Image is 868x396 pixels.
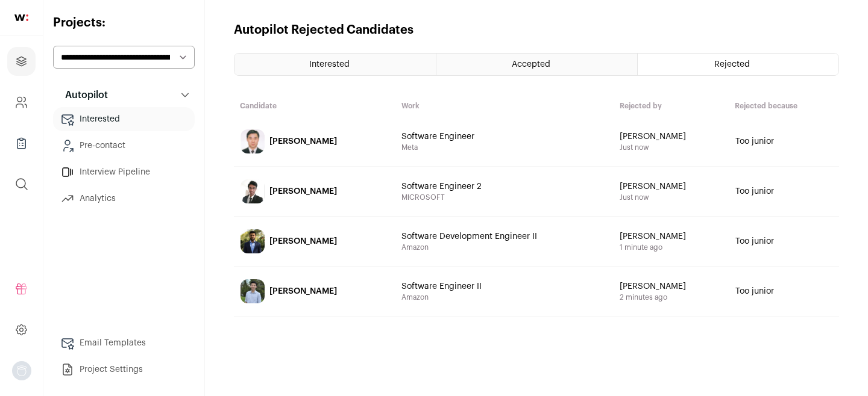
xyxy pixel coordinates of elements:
[53,187,195,211] a: Analytics
[241,279,265,303] img: 51cb9e7f36fbb7a5d61e261b00b522da85d651e538a658872cd28caa53f286ea.jpg
[53,160,195,184] a: Interview Pipeline
[729,267,838,315] a: Too junior
[234,54,436,75] a: Interested
[234,117,395,166] a: [PERSON_NAME]
[401,280,546,292] span: Software Engineer II
[729,167,838,215] a: Too junior
[620,292,723,302] span: 2 minutes ago
[53,107,195,131] a: Interested
[401,243,607,252] span: Amazon
[12,361,31,380] button: Open dropdown
[269,285,337,297] div: [PERSON_NAME]
[7,47,36,76] a: Projects
[620,230,723,243] span: [PERSON_NAME]
[620,193,723,202] span: Just now
[401,181,546,193] span: Software Engineer 2
[729,117,838,166] a: Too junior
[53,331,195,355] a: Email Templates
[620,243,723,252] span: 1 minute ago
[58,88,108,102] p: Autopilot
[234,22,414,39] h1: Autopilot Rejected Candidates
[729,217,838,265] a: Too junior
[53,134,195,158] a: Pre-contact
[53,83,195,107] button: Autopilot
[436,54,637,75] a: Accepted
[614,95,729,117] th: Rejected by
[234,167,395,215] a: [PERSON_NAME]
[53,14,195,31] h2: Projects:
[241,129,265,153] img: 96f6512b0537380932af79abf1f8954c3742994532a7c67bac25c6974bb16df7.jpg
[234,267,395,315] a: [PERSON_NAME]
[269,235,337,247] div: [PERSON_NAME]
[729,95,839,117] th: Rejected because
[53,357,195,382] a: Project Settings
[620,143,723,152] span: Just now
[12,361,31,380] img: nopic.png
[401,193,607,202] span: MICROSOFT
[401,143,607,152] span: Meta
[14,14,28,21] img: wellfound-shorthand-0d5821cbd27db2630d0214b213865d53afaa358527fdda9d0ea32b1df1b89c2c.svg
[234,95,395,117] th: Candidate
[401,292,607,302] span: Amazon
[395,95,613,117] th: Work
[7,129,36,158] a: Company Lists
[401,230,546,243] span: Software Development Engineer II
[620,181,723,193] span: [PERSON_NAME]
[714,60,750,69] span: Rejected
[234,217,395,265] a: [PERSON_NAME]
[401,131,546,143] span: Software Engineer
[269,135,337,147] div: [PERSON_NAME]
[7,88,36,117] a: Company and ATS Settings
[512,60,550,69] span: Accepted
[620,131,723,143] span: [PERSON_NAME]
[309,60,350,69] span: Interested
[241,229,265,253] img: 3c23ec05da3068225d3e92f0777d5c055f59c10ff04952a2d02a1b242a303008.jpg
[620,280,723,292] span: [PERSON_NAME]
[269,185,337,197] div: [PERSON_NAME]
[241,179,265,203] img: 6977f3a444d94890e90b71794a8f88a7babec419291286b196a4ccdfb2db1181.jpg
